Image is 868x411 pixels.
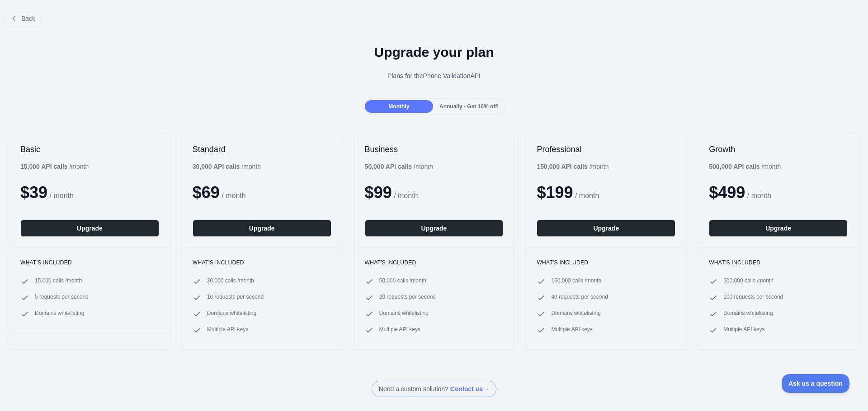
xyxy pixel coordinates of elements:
div: / month [537,162,609,171]
iframe: Toggle Customer Support [782,374,850,393]
b: 50,000 API calls [365,163,412,170]
h2: Professional [537,144,675,155]
h2: Business [365,144,504,155]
b: 150,000 API calls [537,163,587,170]
span: $ 99 [365,183,392,202]
span: $ 199 [537,183,573,202]
div: / month [365,162,433,171]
